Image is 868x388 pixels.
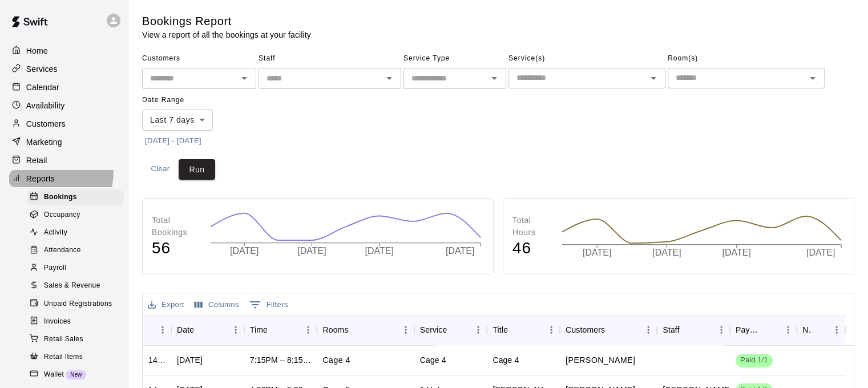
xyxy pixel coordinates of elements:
[44,192,77,203] span: Bookings
[44,227,67,239] span: Activity
[446,246,474,256] tspan: [DATE]
[145,296,187,314] button: Export
[192,296,242,314] button: Select columns
[27,207,124,223] div: Occupancy
[27,188,128,206] a: Bookings
[680,322,696,338] button: Sort
[802,314,812,346] div: Notes
[26,63,58,75] p: Services
[764,322,780,338] button: Sort
[236,70,252,86] button: Open
[26,45,48,56] p: Home
[177,354,203,366] div: Wed, Sep 17, 2025
[27,189,124,205] div: Bookings
[26,136,62,148] p: Marketing
[730,314,797,346] div: Payment
[268,322,284,338] button: Sort
[27,225,124,241] div: Activity
[27,260,124,276] div: Payroll
[44,316,71,328] span: Invoices
[148,354,165,366] div: 1436274
[322,354,350,366] p: Cage 4
[420,354,446,366] div: Cage 4
[27,366,128,383] a: WalletNew
[420,314,447,346] div: Service
[250,314,268,346] div: Time
[9,97,119,114] div: Availability
[27,330,128,348] a: Retail Sales
[9,60,119,78] a: Services
[566,354,635,366] p: Brian Hopkinos
[179,159,215,180] button: Run
[154,321,171,338] button: Menu
[812,322,828,338] button: Sort
[492,314,508,346] div: Title
[142,29,311,41] p: View a report of all the bookings at your facility
[297,246,326,256] tspan: [DATE]
[9,170,119,187] div: Reports
[447,322,463,338] button: Sort
[348,322,364,338] button: Sort
[657,314,730,346] div: Staff
[403,50,506,68] span: Service Type
[736,355,773,366] span: Paid 1/1
[247,296,291,314] button: Show filters
[640,321,657,338] button: Menu
[805,70,821,86] button: Open
[142,110,213,131] div: Last 7 days
[397,321,414,338] button: Menu
[142,14,311,29] h5: Bookings Report
[487,314,560,346] div: Title
[44,262,66,274] span: Payroll
[713,321,730,338] button: Menu
[26,173,55,184] p: Reports
[9,115,119,132] a: Customers
[66,371,86,378] span: New
[9,79,119,96] a: Calendar
[492,354,519,366] div: Cage 4
[560,314,657,346] div: Customers
[317,314,414,346] div: Rooms
[486,70,502,86] button: Open
[27,242,128,260] a: Attendance
[27,277,128,295] a: Sales & Revenue
[244,314,317,346] div: Time
[194,322,210,338] button: Sort
[645,70,661,86] button: Open
[780,321,797,338] button: Menu
[512,239,550,258] h4: 46
[27,295,128,313] a: Unpaid Registrations
[27,296,124,312] div: Unpaid Registrations
[152,215,199,239] p: Total Bookings
[27,348,128,366] a: Retail Items
[142,132,204,150] button: [DATE] - [DATE]
[27,242,124,258] div: Attendance
[171,314,244,346] div: Date
[9,42,119,59] a: Home
[9,152,119,169] a: Retail
[300,321,317,338] button: Menu
[27,314,124,330] div: Invoices
[148,322,164,338] button: Sort
[9,134,119,151] a: Marketing
[152,239,199,258] h4: 56
[27,224,128,242] a: Activity
[806,248,835,257] tspan: [DATE]
[44,280,100,292] span: Sales & Revenue
[27,332,124,347] div: Retail Sales
[543,321,560,338] button: Menu
[508,50,665,68] span: Service(s)
[44,334,83,345] span: Retail Sales
[27,367,124,383] div: WalletNew
[44,298,112,310] span: Unpaid Registrations
[663,314,679,346] div: Staff
[142,50,256,68] span: Customers
[44,209,80,221] span: Occupancy
[143,314,171,346] div: ID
